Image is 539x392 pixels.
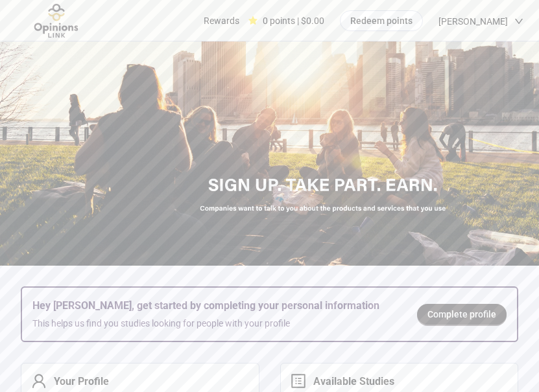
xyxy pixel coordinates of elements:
[291,373,306,389] span: profile
[427,307,496,321] span: Complete profile
[32,316,396,330] div: This helps us find you studies looking for people with your profile
[340,10,423,31] button: Redeem points
[514,17,523,26] span: down
[350,14,413,28] span: Redeem points
[248,16,258,25] span: star
[32,298,396,314] h5: Hey [PERSON_NAME], get started by completing your personal information
[31,373,47,389] span: user
[417,304,507,325] a: Complete profile
[306,373,394,389] div: Available Studies
[438,1,508,42] span: [PERSON_NAME]
[47,373,109,389] div: Your Profile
